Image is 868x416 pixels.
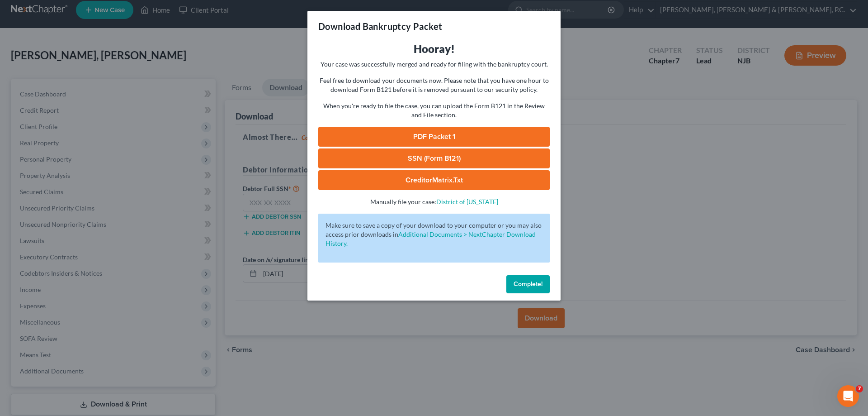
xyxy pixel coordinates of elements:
[514,280,542,288] span: Complete!
[318,101,550,120] p: When you're ready to file the case, you can upload the Form B121 in the Review and File section.
[318,148,550,168] a: SSN (Form B121)
[318,76,550,94] p: Feel free to download your documents now. Please note that you have one hour to download Form B12...
[856,385,863,392] span: 7
[325,221,542,248] p: Make sure to save a copy of your download to your computer or you may also access prior downloads in
[436,198,498,206] a: District of [US_STATE]
[318,197,550,206] p: Manually file your case:
[506,275,550,293] button: Complete!
[318,60,550,69] p: Your case was successfully merged and ready for filing with the bankruptcy court.
[837,385,859,407] iframe: Intercom live chat
[318,20,442,33] h3: Download Bankruptcy Packet
[318,42,550,56] h3: Hooray!
[325,230,536,247] a: Additional Documents > NextChapter Download History.
[318,170,550,190] a: CreditorMatrix.txt
[318,127,550,147] a: PDF Packet 1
